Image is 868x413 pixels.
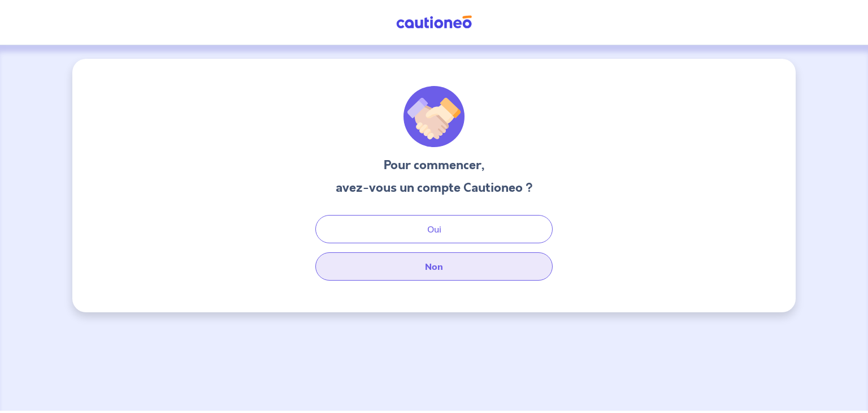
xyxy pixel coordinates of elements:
img: Cautioneo [392,15,476,29]
button: Oui [315,215,553,243]
img: illu_welcome.svg [403,86,465,147]
h3: Pour commencer, [336,156,533,174]
h3: avez-vous un compte Cautioneo ? [336,179,533,197]
button: Non [315,252,553,281]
